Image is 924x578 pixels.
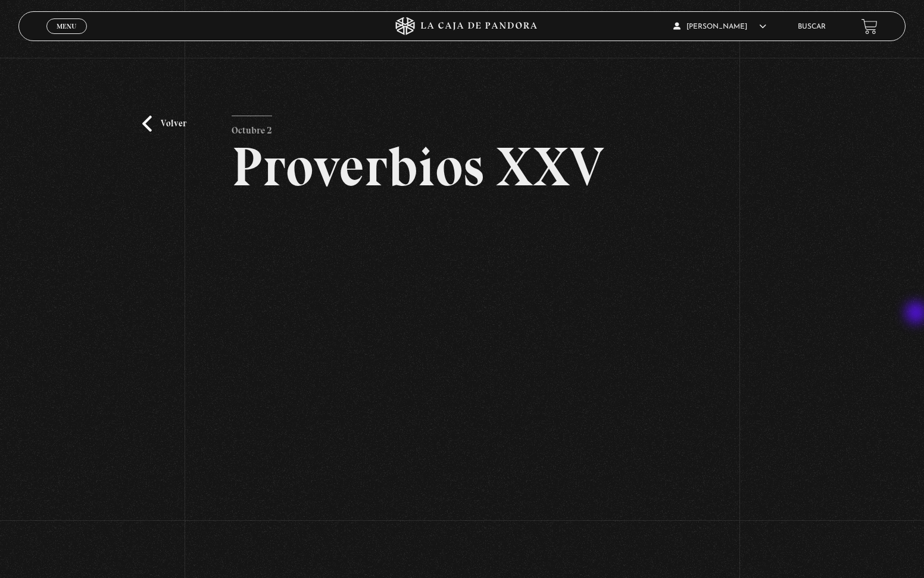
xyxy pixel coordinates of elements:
p: Octubre 2 [232,116,272,139]
span: [PERSON_NAME] [673,23,766,30]
a: Buscar [798,23,826,30]
a: Volver [142,116,186,132]
iframe: Dailymotion video player – Proverbio XXV [232,212,693,520]
a: View your shopping cart [861,18,878,35]
span: Cerrar [52,33,80,41]
h2: Proverbios XXV [232,139,693,194]
span: Menu [57,23,76,30]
